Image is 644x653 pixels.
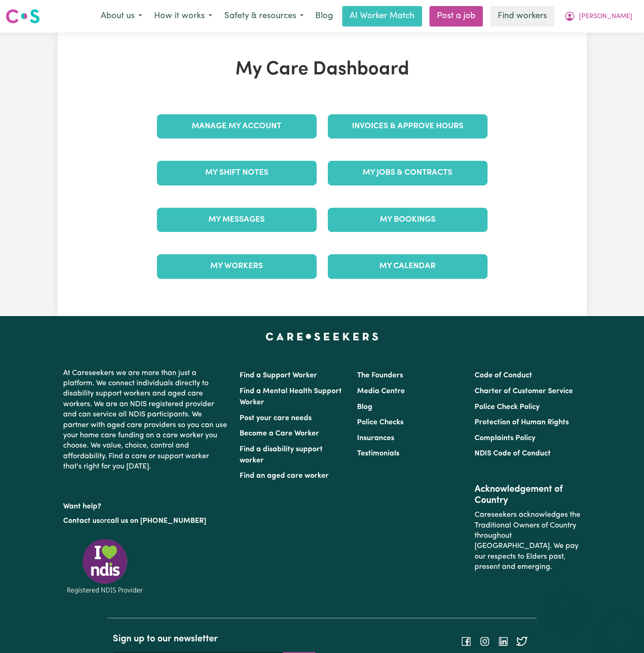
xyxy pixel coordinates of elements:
a: Police Checks [357,419,403,426]
a: Protection of Human Rights [475,419,569,426]
a: Become a Care Worker [240,430,319,437]
a: Careseekers logo [6,6,40,27]
a: Code of Conduct [475,372,532,379]
iframe: Button to launch messaging window [607,616,637,646]
p: At Careseekers we are more than just a platform. We connect individuals directly to disability su... [63,364,228,476]
a: Contact us [63,517,100,525]
h1: My Care Dashboard [151,59,493,81]
a: Find a Mental Health Support Worker [240,388,342,406]
a: My Workers [157,254,317,278]
button: How it works [148,7,218,26]
a: Follow Careseekers on Facebook [461,638,472,645]
a: Complaints Policy [475,435,535,442]
a: My Calendar [328,254,488,278]
a: Find an aged care worker [240,472,329,480]
img: Registered NDIS provider [63,537,147,595]
a: Insurances [357,435,394,442]
img: Careseekers logo [6,8,40,25]
a: Follow Careseekers on Instagram [479,638,490,645]
a: My Shift Notes [157,161,317,185]
a: Blog [310,6,338,26]
a: Invoices & Approve Hours [328,114,488,139]
p: or [63,512,228,530]
a: Find a disability support worker [240,446,323,464]
a: The Founders [357,372,403,379]
a: Find workers [490,6,554,26]
a: My Bookings [328,208,488,232]
h2: Sign up to our newsletter [113,633,316,645]
a: Manage My Account [157,114,317,139]
p: Want help? [63,498,228,512]
a: AI Worker Match [342,6,422,26]
a: Careseekers home page [266,333,378,340]
a: Charter of Customer Service [475,388,573,395]
a: Post your care needs [240,415,312,422]
iframe: Close message [557,594,576,612]
a: Police Check Policy [475,403,540,411]
a: NDIS Code of Conduct [475,450,551,457]
a: My Messages [157,208,317,232]
a: Follow Careseekers on Twitter [516,638,527,645]
a: My Jobs & Contracts [328,161,488,185]
button: My Account [558,7,638,26]
button: About us [95,7,148,26]
h2: Acknowledgement of Country [475,484,581,506]
p: Careseekers acknowledges the Traditional Owners of Country throughout [GEOGRAPHIC_DATA]. We pay o... [475,506,581,576]
span: [PERSON_NAME] [579,12,632,22]
a: Testimonials [357,450,399,457]
a: Follow Careseekers on LinkedIn [498,638,509,645]
a: call us on [PHONE_NUMBER] [107,517,206,525]
a: Blog [357,403,372,411]
a: Find a Support Worker [240,372,317,379]
a: Media Centre [357,388,405,395]
a: Post a job [429,6,483,26]
button: Safety & resources [218,7,310,26]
